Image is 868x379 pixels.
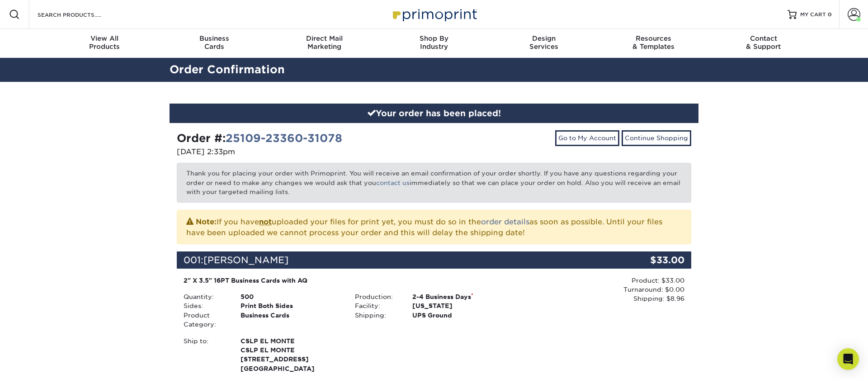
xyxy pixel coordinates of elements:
span: 0 [828,11,832,18]
div: Facility: [348,301,405,310]
a: View AllProducts [50,29,160,58]
span: MY CART [800,11,826,19]
a: Contact& Support [708,29,818,58]
span: Resources [599,34,708,43]
b: not [259,218,272,226]
p: Thank you for placing your order with Primoprint. You will receive an email confirmation of your ... [177,163,691,202]
div: & Templates [599,34,708,51]
strong: Note: [196,218,217,226]
div: Services [489,34,599,51]
div: Production: [348,292,405,301]
div: 2-4 Business Days [406,292,520,301]
div: Industry [379,34,489,51]
div: Product: $33.00 Turnaround: $0.00 Shipping: $8.96 [520,276,684,303]
div: [US_STATE] [406,301,520,310]
div: Quantity: [177,292,234,301]
strong: [GEOGRAPHIC_DATA] [241,336,341,372]
img: Primoprint [389,5,479,24]
a: 25109-23360-31078 [226,132,342,145]
div: Open Intercom Messenger [837,348,859,370]
span: CSLP EL MONTE [241,346,341,355]
a: Continue Shopping [622,130,691,146]
a: Go to My Account [555,130,619,146]
a: Shop ByIndustry [379,29,489,58]
span: Contact [708,34,818,43]
div: UPS Ground [406,311,520,320]
div: Products [50,34,160,51]
strong: Order #: [177,132,342,145]
div: Marketing [269,34,379,51]
span: CSLP EL MONTE [241,336,341,346]
div: 2" X 3.5" 16PT Business Cards with AQ [184,276,513,285]
p: [DATE] 2:33pm [177,147,427,157]
input: SEARCH PRODUCTS..... [37,9,125,20]
span: [PERSON_NAME] [203,255,288,265]
span: View All [50,34,160,43]
p: If you have uploaded your files for print yet, you must do so in the as soon as possible. Until y... [186,216,682,238]
a: DesignServices [489,29,599,58]
h2: Order Confirmation [163,62,705,78]
div: Print Both Sides [234,301,348,310]
a: contact us [376,179,410,186]
span: [STREET_ADDRESS] [241,355,341,364]
div: Business Cards [234,311,348,329]
a: Direct MailMarketing [269,29,379,58]
div: Ship to: [177,336,234,374]
div: Product Category: [177,311,234,329]
span: Business [160,34,269,43]
div: $33.00 [605,251,691,269]
span: Shop By [379,34,489,43]
a: BusinessCards [160,29,269,58]
div: & Support [708,34,818,51]
span: Direct Mail [269,34,379,43]
a: Resources& Templates [599,29,708,58]
div: Your order has been placed! [170,104,698,123]
div: 001: [177,251,605,269]
div: Sides: [177,301,234,310]
div: 500 [234,292,348,301]
a: order details [481,218,529,226]
span: Design [489,34,599,43]
div: Cards [160,34,269,51]
div: Shipping: [348,311,405,320]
